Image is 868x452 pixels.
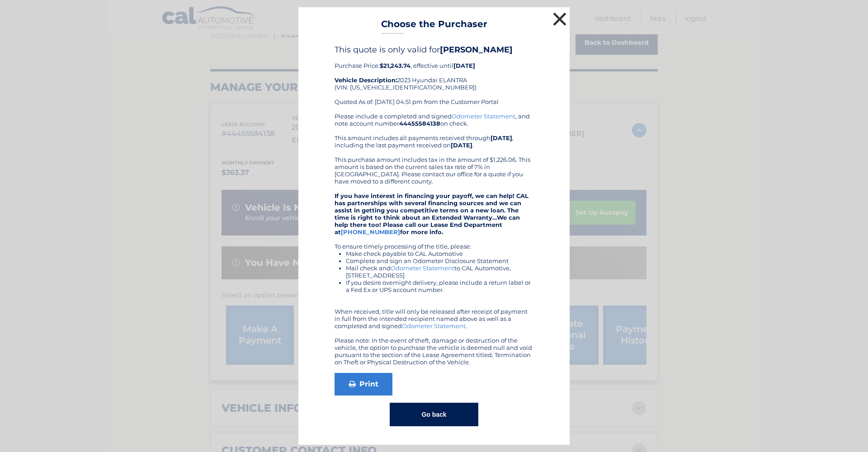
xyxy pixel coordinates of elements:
[346,257,533,264] li: Complete and sign an Odometer Disclosure Statement
[399,120,440,127] b: 44455584138
[380,62,410,69] b: $21,243.74
[451,141,472,149] b: [DATE]
[335,113,533,366] div: Please include a completed and signed , and note account number on check. This amount includes al...
[452,113,515,120] a: Odometer Statement
[346,250,533,257] li: Make check payable to CAL Automotive
[390,403,478,426] button: Go back
[402,322,466,330] a: Odometer Statement
[551,10,569,28] button: ×
[381,19,487,34] h3: Choose the Purchaser
[346,279,533,293] li: If you desire overnight delivery, please include a return label or a Fed Ex or UPS account number.
[335,45,533,113] div: Purchase Price: , effective until 2023 Hyundai ELANTRA (VIN: [US_VEHICLE_IDENTIFICATION_NUMBER]) ...
[335,373,392,395] a: Print
[341,228,400,235] a: [PHONE_NUMBER]
[335,76,397,84] strong: Vehicle Description:
[453,62,475,69] b: [DATE]
[491,134,512,141] b: [DATE]
[335,192,528,235] strong: If you have interest in financing your payoff, we can help! CAL has partnerships with several fin...
[346,264,533,279] li: Mail check and to CAL Automotive, [STREET_ADDRESS]
[335,45,533,55] h4: This quote is only valid for
[440,45,513,55] b: [PERSON_NAME]
[391,264,454,272] a: Odometer Statement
